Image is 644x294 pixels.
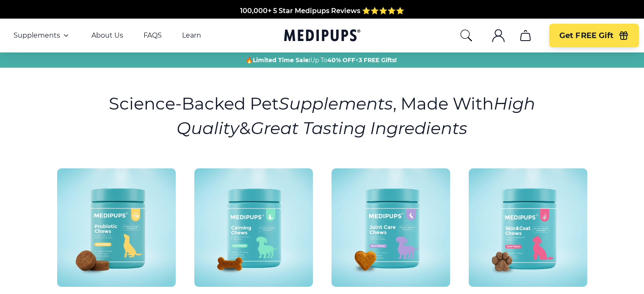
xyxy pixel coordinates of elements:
a: About Us [91,31,123,40]
span: Made In The [GEOGRAPHIC_DATA] from domestic & globally sourced ingredients [181,17,463,25]
i: Supplements [279,93,393,114]
img: Probiotic Dog Chews - Medipups [57,168,176,287]
span: 🔥 Up To + [246,56,397,64]
a: FAQS [144,31,162,40]
img: Skin & Coat Chews - Medipups [469,168,587,287]
h1: Science-Backed Pet , Made With & [75,91,569,140]
img: Calming Dog Chews - Medipups [194,168,313,287]
button: Supplements [14,30,71,41]
img: Joint Care Chews - Medipups [332,168,450,287]
button: account [488,25,509,46]
button: cart [515,25,536,46]
span: 100,000+ 5 Star Medipups Reviews ⭐️⭐️⭐️⭐️⭐️ [240,7,404,15]
a: Medipups [284,27,360,45]
a: Learn [182,31,201,40]
button: search [459,29,473,42]
button: Get FREE Gift [549,24,639,47]
span: Get FREE Gift [559,31,614,41]
i: Great Tasting Ingredients [251,118,467,138]
span: Supplements [14,31,60,40]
